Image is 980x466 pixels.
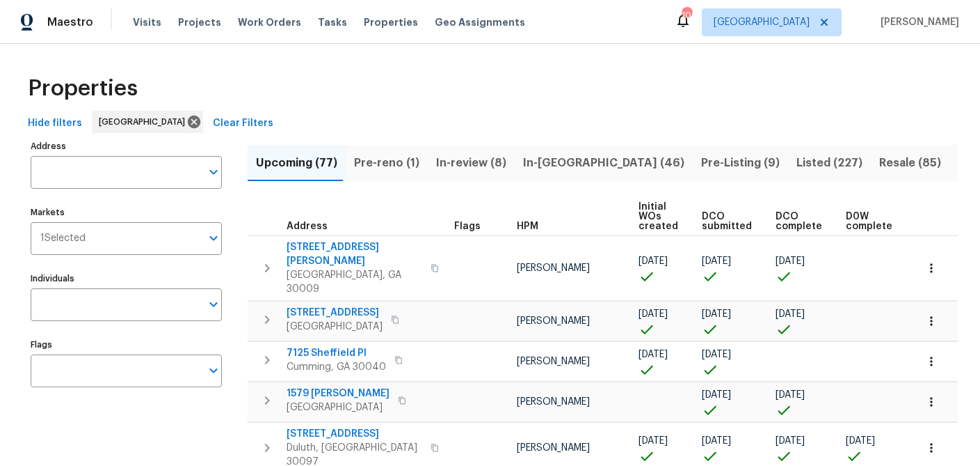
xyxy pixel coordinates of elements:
label: Address [31,142,222,150]
span: Flags [454,222,481,231]
span: Geo Assignments [435,15,525,29]
span: [DATE] [702,390,731,400]
span: Tasks [318,17,347,27]
span: HPM [517,222,538,231]
button: Open [204,361,223,380]
span: Projects [178,15,221,29]
span: 1 Selected [40,233,86,244]
span: [GEOGRAPHIC_DATA] [714,15,810,29]
span: [PERSON_NAME] [517,263,590,273]
span: [DATE] [776,309,805,319]
span: Address [287,222,328,231]
span: [GEOGRAPHIC_DATA] [287,401,389,414]
span: [DATE] [702,256,731,266]
span: [DATE] [638,309,668,319]
span: Pre-reno (1) [354,153,419,173]
span: [PERSON_NAME] [517,397,590,407]
span: [DATE] [638,350,668,359]
span: 1579 [PERSON_NAME] [287,387,389,401]
span: [DATE] [702,436,731,446]
label: Markets [31,208,222,217]
span: [GEOGRAPHIC_DATA] [99,115,191,129]
span: Properties [28,81,138,95]
span: Hide filters [28,115,82,132]
span: [DATE] [638,256,668,266]
span: [DATE] [846,436,875,446]
span: [PERSON_NAME] [517,316,590,326]
button: Open [204,162,223,182]
span: 7125 Sheffield Pl [287,346,386,360]
button: Open [204,295,223,314]
span: Listed (227) [796,153,862,173]
span: Cumming, GA 30040 [287,360,386,374]
span: Maestro [47,15,93,29]
span: In-[GEOGRAPHIC_DATA] (46) [523,153,684,173]
span: [DATE] [638,436,668,446]
span: DCO complete [776,212,822,231]
label: Individuals [31,274,222,283]
span: Visits [133,15,161,29]
span: [STREET_ADDRESS][PERSON_NAME] [287,240,422,268]
span: [STREET_ADDRESS] [287,427,422,441]
span: [DATE] [776,390,805,400]
div: 100 [682,8,691,22]
span: [PERSON_NAME] [517,443,590,453]
span: [GEOGRAPHIC_DATA] [287,320,383,334]
span: [GEOGRAPHIC_DATA], GA 30009 [287,268,422,296]
span: [STREET_ADDRESS] [287,306,383,320]
span: Work Orders [238,15,301,29]
span: D0W complete [846,212,892,231]
div: [GEOGRAPHIC_DATA] [92,111,203,133]
span: Pre-Listing (9) [701,153,780,173]
button: Open [204,228,223,248]
label: Flags [31,341,222,349]
button: Hide filters [22,111,88,137]
span: [DATE] [702,309,731,319]
span: [DATE] [776,256,805,266]
span: [PERSON_NAME] [517,357,590,366]
span: Resale (85) [879,153,941,173]
button: Clear Filters [207,111,279,137]
span: In-review (8) [436,153,506,173]
span: Properties [364,15,418,29]
span: DCO submitted [702,212,752,231]
span: [DATE] [702,350,731,359]
span: Clear Filters [213,115,273,132]
span: [PERSON_NAME] [875,15,959,29]
span: Upcoming (77) [256,153,337,173]
span: Initial WOs created [638,202,678,231]
span: [DATE] [776,436,805,446]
